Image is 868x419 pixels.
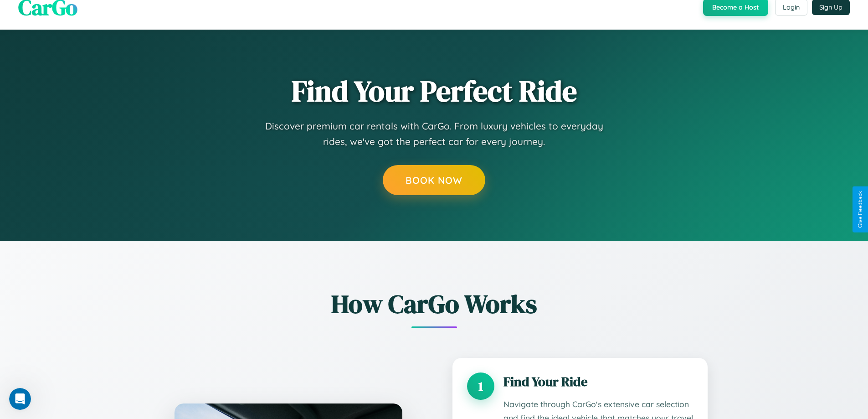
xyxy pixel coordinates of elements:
h3: Find Your Ride [503,372,693,391]
div: 1 [467,372,494,400]
button: Book Now [383,165,485,195]
p: Discover premium car rentals with CarGo. From luxury vehicles to everyday rides, we've got the pe... [252,119,616,149]
h1: Find Your Perfect Ride [292,75,577,107]
iframe: Intercom live chat [9,388,31,410]
div: Give Feedback [857,191,863,228]
h2: How CarGo Works [161,286,708,321]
